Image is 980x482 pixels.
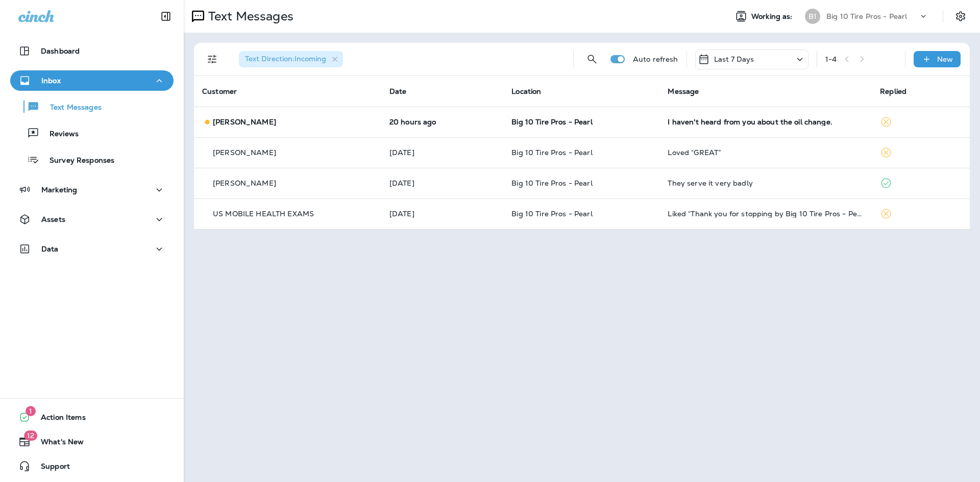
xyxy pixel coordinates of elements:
[10,180,174,200] button: Marketing
[10,70,174,91] button: Inbox
[239,51,343,67] div: Text Direction:Incoming
[39,130,79,139] p: Reviews
[389,87,407,96] span: Date
[245,54,326,63] span: Text Direction : Incoming
[389,148,495,157] p: Aug 8, 2025 10:27 AM
[511,117,592,126] span: Big 10 Tire Pros - Pearl
[937,55,953,63] p: New
[582,49,602,69] button: Search Messages
[10,209,174,230] button: Assets
[668,210,864,218] div: Liked “Thank you for stopping by Big 10 Tire Pros - Pearl! Please leave us a review on Google! ht...
[668,87,699,96] span: Message
[41,77,61,85] p: Inbox
[10,239,174,259] button: Data
[213,148,276,157] p: [PERSON_NAME]
[213,118,276,126] p: [PERSON_NAME]
[31,438,84,450] span: What's New
[511,148,592,157] span: Big 10 Tire Pros - Pearl
[389,118,495,126] p: Aug 11, 2025 10:37 AM
[10,96,174,117] button: Text Messages
[213,210,314,218] p: US MOBILE HEALTH EXAMS
[668,148,864,157] div: Loved “GREAT”
[41,47,80,55] p: Dashboard
[41,215,65,223] p: Assets
[825,55,837,63] div: 1 - 4
[633,55,678,63] p: Auto refresh
[202,87,237,96] span: Customer
[826,12,907,20] p: Big 10 Tire Pros - Pearl
[31,462,70,474] span: Support
[511,209,592,218] span: Big 10 Tire Pros - Pearl
[668,118,864,126] div: I haven't heard from you about the oil change.
[10,407,174,427] button: 1Action Items
[10,122,174,144] button: Reviews
[668,179,864,187] div: They serve it very badly
[880,87,906,96] span: Replied
[26,406,36,416] span: 1
[41,245,59,253] p: Data
[10,149,174,170] button: Survey Responses
[41,186,77,194] p: Marketing
[951,7,970,26] button: Settings
[204,9,293,24] p: Text Messages
[805,9,820,24] div: B1
[10,41,174,61] button: Dashboard
[10,456,174,476] button: Support
[40,103,102,113] p: Text Messages
[202,49,223,69] button: Filters
[213,179,276,187] p: [PERSON_NAME]
[10,432,174,452] button: 12What's New
[39,156,114,166] p: Survey Responses
[31,413,86,425] span: Action Items
[24,430,37,441] span: 12
[389,210,495,218] p: Aug 1, 2025 05:20 PM
[152,6,180,27] button: Collapse Sidebar
[714,55,754,63] p: Last 7 Days
[389,179,495,187] p: Aug 5, 2025 11:06 AM
[511,87,541,96] span: Location
[511,179,592,188] span: Big 10 Tire Pros - Pearl
[751,12,795,21] span: Working as:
